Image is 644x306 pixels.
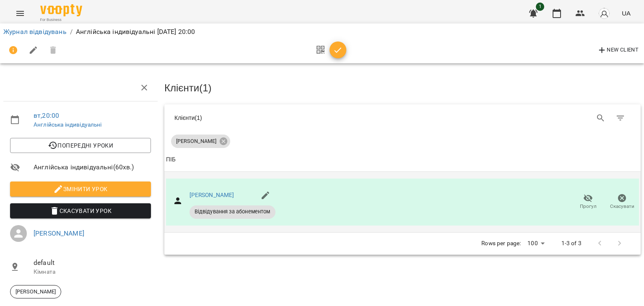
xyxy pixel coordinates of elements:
[580,203,597,210] span: Прогул
[17,206,144,216] span: Скасувати Урок
[190,208,275,215] span: Відвідування за абонементом
[174,114,396,122] div: Клієнти ( 1 )
[3,28,67,36] a: Журнал відвідувань
[610,203,634,210] span: Скасувати
[171,137,221,145] span: [PERSON_NAME]
[34,121,102,128] a: Англійська індивідуальні
[591,108,611,128] button: Search
[34,162,151,172] span: Англійська індивідуальні ( 60 хв. )
[34,268,151,276] p: Кімната
[595,44,641,57] button: New Client
[190,192,234,198] a: [PERSON_NAME]
[40,4,82,16] img: Voopty Logo
[10,285,61,298] div: [PERSON_NAME]
[10,288,61,296] span: [PERSON_NAME]
[17,184,144,194] span: Змінити урок
[40,17,82,23] span: For Business
[10,203,151,218] button: Скасувати Урок
[166,155,176,165] div: Sort
[17,140,144,150] span: Попередні уроки
[481,239,521,248] p: Rows per page:
[524,237,548,249] div: 100
[34,112,59,119] a: вт , 20:00
[10,3,30,23] button: Menu
[10,182,151,197] button: Змінити урок
[571,190,605,214] button: Прогул
[536,3,544,11] span: 1
[76,27,195,37] p: Англійська індивідуальні [DATE] 20:00
[166,155,176,165] div: ПІБ
[622,9,631,18] span: UA
[164,104,641,131] div: Table Toolbar
[597,45,639,55] span: New Client
[598,8,610,19] img: avatar_s.png
[164,83,641,93] h3: Клієнти ( 1 )
[166,155,639,165] span: ПІБ
[34,258,151,268] span: default
[610,108,631,128] button: Фільтр
[605,190,639,214] button: Скасувати
[3,27,641,37] nav: breadcrumb
[618,5,634,21] button: UA
[70,27,73,37] li: /
[561,239,582,248] p: 1-3 of 3
[171,135,230,148] div: [PERSON_NAME]
[34,229,84,237] a: [PERSON_NAME]
[10,138,151,153] button: Попередні уроки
